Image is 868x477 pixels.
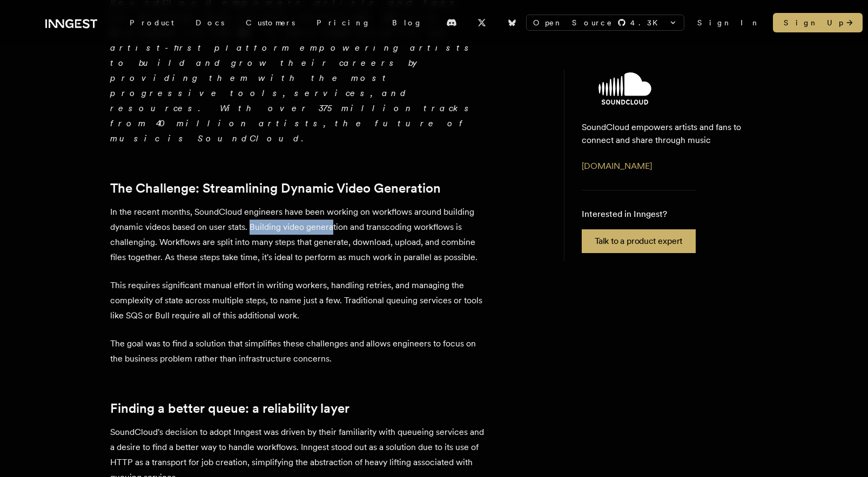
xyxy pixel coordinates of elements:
[440,14,463,31] a: Discord
[582,208,696,221] p: Interested in Inngest?
[110,401,349,416] a: Finding a better queue: a reliability layer
[110,336,488,366] p: The goal was to find a solution that simplifies these challenges and allows engineers to focus on...
[110,205,488,265] p: In the recent months, SoundCloud engineers have been working on workflows around building dynamic...
[533,17,613,28] span: Open Source
[306,13,381,32] a: Pricing
[582,229,696,253] a: Talk to a product expert
[582,121,741,147] p: SoundCloud empowers artists and fans to connect and share through music
[773,13,863,32] a: Sign Up
[630,17,664,28] span: 4.3 K
[697,17,760,28] a: Sign In
[582,161,652,171] a: [DOMAIN_NAME]
[235,13,306,32] a: Customers
[560,72,690,105] img: SoundCloud's logo
[110,181,441,196] a: The Challenge: Streamlining Dynamic Video Generation
[500,14,524,31] a: Bluesky
[185,13,235,32] a: Docs
[381,13,433,32] a: Blog
[470,14,494,31] a: X
[119,13,185,32] div: Product
[110,278,488,323] p: This requires significant manual effort in writing workers, handling retries, and managing the co...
